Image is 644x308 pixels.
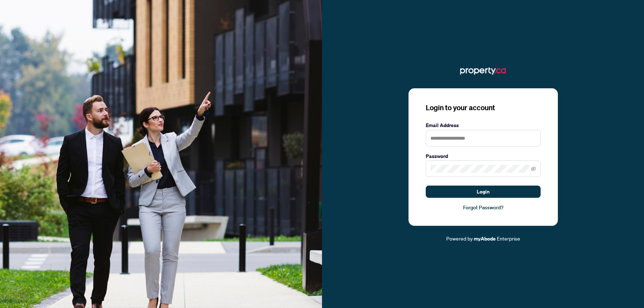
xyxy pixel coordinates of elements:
[531,166,536,171] span: eye-invisible
[426,186,541,198] button: Login
[426,121,541,129] label: Email Address
[446,235,473,242] span: Powered by
[460,65,506,77] img: ma-logo
[426,152,541,160] label: Password
[477,186,490,197] span: Login
[497,235,520,242] span: Enterprise
[426,103,541,113] h3: Login to your account
[474,235,496,243] a: myAbode
[426,204,541,211] a: Forgot Password?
